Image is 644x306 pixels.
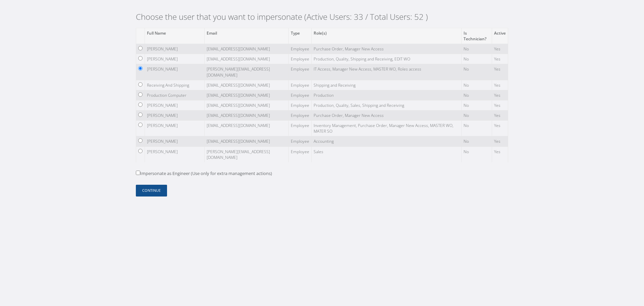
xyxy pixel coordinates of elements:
td: No [461,111,492,121]
td: Yes [492,121,508,136]
td: Sales [312,146,462,162]
td: No [461,44,492,54]
td: Yes [492,136,508,146]
td: Production Computer [145,90,205,100]
th: Email [205,28,289,44]
td: Yes [492,64,508,80]
td: Yes [492,54,508,64]
td: Purchase Order, Manager New Access [312,44,462,54]
td: Employee [289,44,312,54]
h2: Choose the user that you want to impersonate (Active Users: 33 / Total Users: 52 ) [136,12,508,22]
td: Yes [492,44,508,54]
label: Impersonate as Engineer (Use only for extra management actions) [136,170,272,177]
td: No [461,100,492,110]
th: Full Name [145,28,205,44]
td: No [461,121,492,136]
td: Shipping and Receiving [312,80,462,90]
td: Yes [492,146,508,162]
th: Active [492,28,508,44]
td: No [461,90,492,100]
td: Production, Quality, Shipping and Receiving, EDIT WO [312,54,462,64]
td: [PERSON_NAME] [145,100,205,110]
button: Continue [136,185,167,196]
td: [EMAIL_ADDRESS][DOMAIN_NAME] [205,121,289,136]
td: Yes [492,80,508,90]
th: Type [289,28,312,44]
td: [PERSON_NAME][EMAIL_ADDRESS][DOMAIN_NAME] [205,146,289,162]
td: Employee [289,136,312,146]
td: Employee [289,146,312,162]
td: Employee [289,121,312,136]
td: Employee [289,90,312,100]
td: Receiving And Shipping [145,80,205,90]
td: [EMAIL_ADDRESS][DOMAIN_NAME] [205,100,289,110]
td: Employee [289,80,312,90]
td: No [461,54,492,64]
td: [EMAIL_ADDRESS][DOMAIN_NAME] [205,44,289,54]
td: Yes [492,111,508,121]
td: [EMAIL_ADDRESS][DOMAIN_NAME] [205,111,289,121]
td: Employee [289,54,312,64]
td: [PERSON_NAME] [145,136,205,146]
td: [EMAIL_ADDRESS][DOMAIN_NAME] [205,80,289,90]
td: IT Access, Manager New Access, MASTER WO, Roles access [312,64,462,80]
td: Yes [492,90,508,100]
td: [PERSON_NAME] [145,54,205,64]
td: [EMAIL_ADDRESS][DOMAIN_NAME] [205,90,289,100]
td: [EMAIL_ADDRESS][DOMAIN_NAME] [205,136,289,146]
td: [PERSON_NAME] [145,121,205,136]
td: [PERSON_NAME] [145,146,205,162]
td: [PERSON_NAME] [145,64,205,80]
td: Accounting [312,136,462,146]
td: No [461,146,492,162]
td: No [461,80,492,90]
td: Inventory Management, Purchase Order, Manager New Access, MASTER WO, MATER SO [312,121,462,136]
td: Employee [289,64,312,80]
input: Impersonate as Engineer (Use only for extra management actions) [136,171,140,175]
td: [PERSON_NAME] [145,44,205,54]
td: Purchase Order, Manager New Access [312,111,462,121]
td: No [461,136,492,146]
td: Production, Quality, Sales, Shipping and Receiving [312,100,462,110]
td: [EMAIL_ADDRESS][DOMAIN_NAME] [205,54,289,64]
td: [PERSON_NAME][EMAIL_ADDRESS][DOMAIN_NAME] [205,64,289,80]
td: [PERSON_NAME] [145,111,205,121]
td: Yes [492,100,508,110]
td: No [461,64,492,80]
td: Employee [289,111,312,121]
th: Is Technician? [461,28,492,44]
td: Employee [289,100,312,110]
td: Production [312,90,462,100]
th: Role(s) [312,28,462,44]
